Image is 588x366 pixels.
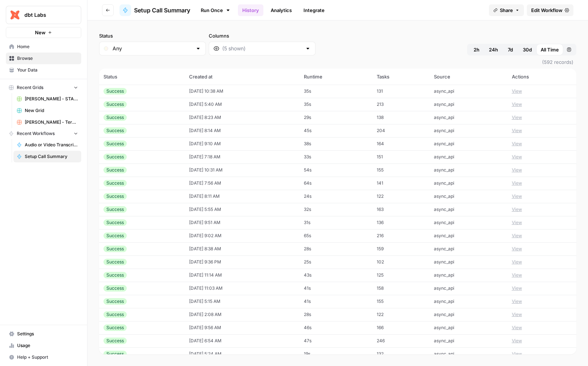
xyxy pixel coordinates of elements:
input: (5 shown) [222,45,302,52]
button: View [512,127,522,134]
td: 125 [372,269,430,282]
button: View [512,351,522,357]
a: History [238,4,263,16]
span: 2h [474,46,479,53]
button: 2h [469,44,485,55]
th: Created at [185,69,299,85]
div: Success [103,114,127,121]
td: async_api [430,295,507,308]
td: async_api [430,269,507,282]
td: 213 [372,98,430,111]
td: 35s [299,85,372,98]
a: Your Data [6,64,81,76]
td: [DATE] 5:55 AM [185,203,299,216]
th: Tasks [372,69,430,85]
a: Run Once [196,4,235,16]
button: View [512,114,522,121]
td: async_api [430,242,507,255]
span: Settings [17,331,78,337]
td: async_api [430,334,507,347]
div: Success [103,180,127,186]
td: 163 [372,203,430,216]
button: 7d [502,44,518,55]
td: 33s [299,150,372,163]
td: [DATE] 9:10 AM [185,137,299,150]
td: async_api [430,190,507,203]
td: 136 [372,216,430,229]
td: [DATE] 9:02 AM [185,229,299,242]
span: 7d [508,46,513,53]
td: [DATE] 9:56 AM [185,321,299,334]
a: [PERSON_NAME] - Teradata Converter Grid [13,116,81,128]
td: [DATE] 8:23 AM [185,111,299,124]
td: 141 [372,177,430,190]
td: 122 [372,190,430,203]
div: Success [103,338,127,344]
a: Setup Call Summary [13,151,81,162]
td: 246 [372,334,430,347]
button: Workspace: dbt Labs [6,6,81,24]
td: [DATE] 9:51 AM [185,216,299,229]
td: [DATE] 6:54 AM [185,334,299,347]
a: Home [6,41,81,53]
td: 35s [299,98,372,111]
div: Success [103,298,127,305]
a: New Grid [13,105,81,116]
div: Success [103,219,127,226]
span: New Grid [25,107,78,114]
td: 43s [299,269,372,282]
button: View [512,88,522,95]
td: async_api [430,229,507,242]
button: View [512,206,522,213]
td: 159 [372,242,430,255]
td: async_api [430,137,507,150]
button: View [512,180,522,186]
a: Integrate [299,4,329,16]
button: View [512,311,522,318]
button: View [512,219,522,226]
div: Success [103,154,127,160]
td: async_api [430,321,507,334]
td: 132 [372,347,430,361]
td: async_api [430,347,507,361]
div: Success [103,88,127,95]
button: Help + Support [6,351,81,363]
button: View [512,101,522,108]
td: 102 [372,255,430,269]
span: [PERSON_NAME] - Teradata Converter Grid [25,119,78,126]
div: Success [103,193,127,200]
div: Success [103,232,127,239]
td: 164 [372,137,430,150]
td: async_api [430,111,507,124]
button: Recent Workflows [6,128,81,139]
a: Audio or Video Transcription with Summary [13,139,81,151]
a: Setup Call Summary [119,4,190,16]
a: Browse [6,53,81,64]
div: Success [103,259,127,265]
td: 25s [299,255,372,269]
td: [DATE] 7:56 AM [185,177,299,190]
td: 47s [299,334,372,347]
td: [DATE] 8:38 AM [185,242,299,255]
button: View [512,285,522,292]
span: Setup Call Summary [134,6,190,15]
a: Usage [6,340,81,351]
button: View [512,272,522,278]
td: 151 [372,150,430,163]
label: Status [99,32,206,39]
span: Browse [17,55,78,62]
td: 41s [299,295,372,308]
button: View [512,324,522,331]
span: [PERSON_NAME] - START HERE - Step 1 - dbt Stored PrOcedure Conversion Kit Grid [25,96,78,102]
td: async_api [430,216,507,229]
button: 30d [518,44,536,55]
span: New [35,29,46,36]
td: 122 [372,308,430,321]
button: View [512,338,522,344]
div: Success [103,272,127,278]
td: [DATE] 5:24 AM [185,347,299,361]
td: [DATE] 9:36 PM [185,255,299,269]
div: Success [103,311,127,318]
div: Success [103,167,127,173]
td: [DATE] 2:08 AM [185,308,299,321]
